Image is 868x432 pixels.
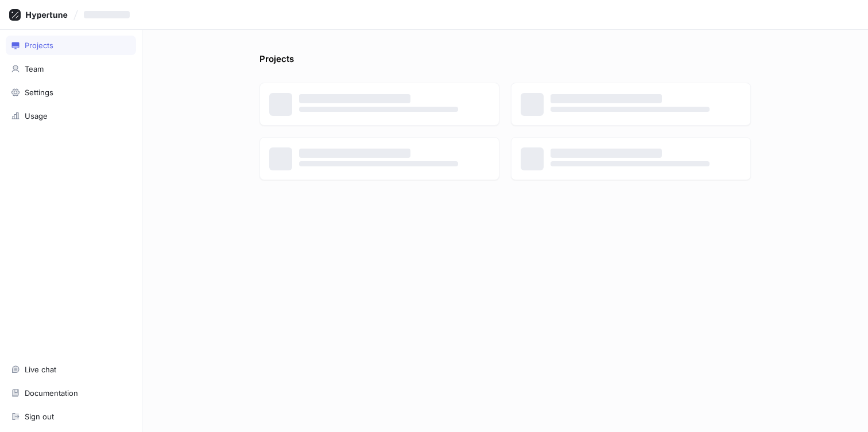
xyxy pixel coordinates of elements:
a: Team [6,59,136,79]
span: ‌ [551,94,662,103]
button: ‌ [79,5,139,24]
div: Settings [25,88,53,97]
div: Usage [25,111,48,120]
a: Settings [6,83,136,102]
span: ‌ [84,11,130,18]
div: Team [25,64,44,73]
div: Sign out [25,412,54,421]
span: ‌ [551,161,710,166]
span: ‌ [551,149,662,158]
div: Projects [25,41,53,50]
span: ‌ [551,107,710,112]
span: ‌ [299,94,410,103]
a: Projects [6,36,136,55]
span: ‌ [299,149,410,158]
span: ‌ [299,161,458,166]
a: Usage [6,106,136,126]
div: Live chat [25,365,56,374]
div: Documentation [25,388,78,398]
a: Documentation [6,383,136,403]
p: Projects [259,53,294,71]
span: ‌ [299,107,458,112]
